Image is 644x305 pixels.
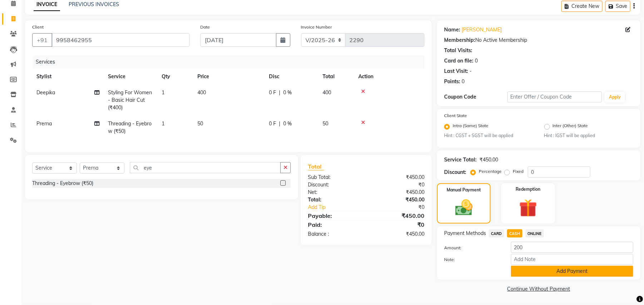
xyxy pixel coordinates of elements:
a: [PERSON_NAME] [462,26,502,34]
span: Styling For Women - Basic Hair Cut (₹400) [108,89,152,111]
th: Price [193,69,265,85]
input: Amount [511,242,633,253]
div: Threading - Eyebrow (₹50) [32,180,93,187]
div: ₹0 [366,181,430,189]
th: Qty [157,69,193,85]
a: Continue Without Payment [438,285,639,293]
span: ONLINE [525,229,544,237]
button: Apply [605,92,625,102]
div: ₹450.00 [366,211,430,220]
span: CASH [507,229,522,237]
div: ₹450.00 [366,196,430,204]
small: Hint : CGST + SGST will be applied [444,132,533,139]
input: Search or Scan [130,162,281,173]
button: Save [605,1,630,12]
input: Add Note [511,254,633,265]
input: Search by Name/Mobile/Email/Code [51,33,190,47]
div: 0 [462,78,464,85]
img: _cash.svg [450,197,478,217]
a: Add Tip [303,204,377,211]
th: Total [318,69,354,85]
span: Payment Methods [444,230,486,237]
th: Service [104,69,157,85]
button: +91 [32,33,52,47]
th: Disc [265,69,318,85]
span: 0 F [269,120,276,127]
div: Sub Total: [303,174,366,181]
div: ₹450.00 [480,156,498,164]
div: ₹450.00 [366,230,430,238]
div: No Active Membership [444,36,633,44]
label: Amount: [439,245,505,251]
th: Stylist [32,69,104,85]
div: Service Total: [444,156,477,164]
th: Action [354,69,424,85]
span: Threading - Eyebrow (₹50) [108,120,152,134]
label: Note: [439,256,505,263]
div: ₹0 [377,204,430,211]
div: Balance : [303,230,366,238]
div: ₹450.00 [366,174,430,181]
div: Discount: [303,181,366,189]
span: Deepika [36,89,55,96]
label: Manual Payment [447,187,481,193]
div: Coupon Code [444,93,507,101]
label: Inter (Other) State [553,122,588,131]
div: ₹0 [366,220,430,229]
div: Total: [303,196,366,204]
span: 0 F [269,89,276,96]
div: 0 [475,57,478,65]
label: Percentage [479,168,502,175]
label: Client State [444,112,467,119]
div: Points: [444,78,460,85]
span: 50 [197,120,203,127]
small: Hint : IGST will be applied [544,132,633,139]
span: 0 % [283,120,292,127]
a: PREVIOUS INVOICES [69,1,119,7]
button: Create New [561,1,603,12]
div: Discount: [444,169,466,176]
span: | [279,120,280,127]
label: Invoice Number [301,24,332,30]
span: Prerna [36,120,52,127]
span: 1 [162,120,164,127]
div: Payable: [303,211,366,220]
label: Redemption [516,186,540,192]
div: Membership: [444,36,475,44]
label: Date [200,24,210,30]
label: Intra (Same) State [453,122,488,131]
div: Name: [444,26,460,34]
span: CARD [489,229,504,237]
div: Services [33,55,430,69]
div: Card on file: [444,57,473,65]
label: Fixed [513,168,523,175]
div: Net: [303,189,366,196]
button: Add Payment [511,266,633,277]
div: - [470,67,472,75]
span: 0 % [283,89,292,96]
span: 1 [162,89,164,96]
div: Paid: [303,220,366,229]
div: ₹450.00 [366,189,430,196]
label: Client [32,24,44,30]
span: Total [308,163,324,170]
span: 50 [323,120,328,127]
div: Total Visits: [444,47,472,54]
span: | [279,89,280,96]
span: 400 [323,89,331,96]
input: Enter Offer / Coupon Code [507,91,602,102]
div: Last Visit: [444,67,468,75]
img: _gift.svg [513,197,543,219]
span: 400 [197,89,206,96]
